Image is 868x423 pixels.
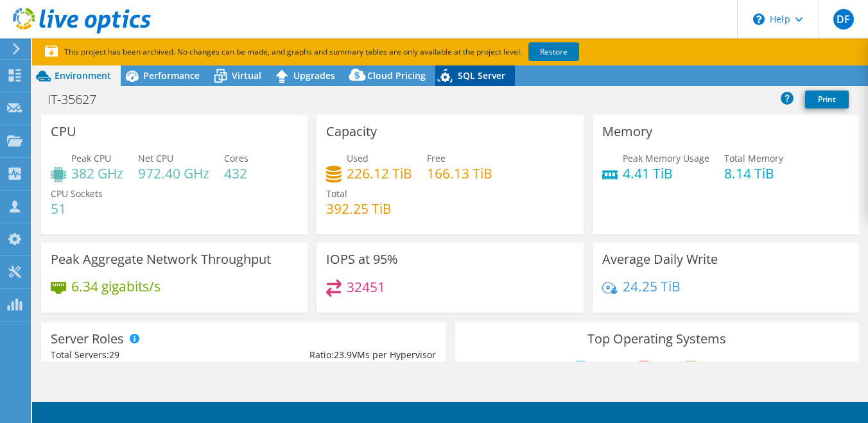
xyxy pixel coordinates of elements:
h1: IT-35627 [42,92,116,107]
h4: 166.13 TiB [427,166,492,180]
span: Cores [224,152,248,164]
h3: IOPS at 95% [326,252,398,266]
span: DF [833,9,854,30]
span: Virtual [232,69,261,82]
h4: 51 [51,202,103,216]
span: Total [326,187,347,200]
span: Free [427,152,446,164]
span: Peak Memory Usage [623,152,709,164]
span: 23.9 [334,349,352,361]
span: Peak CPU [71,152,111,164]
h4: 6.34 gigabits/s [71,279,161,293]
h3: CPU [51,125,76,139]
li: Linux [636,359,675,373]
li: Windows [573,359,628,373]
div: Total Servers: [51,348,243,362]
span: Performance [143,69,200,82]
h3: Memory [602,125,652,139]
li: VMware [683,359,733,373]
h4: 972.40 GHz [138,166,209,180]
h4: 392.25 TiB [326,202,392,216]
span: Net CPU [138,152,173,164]
span: Environment [55,69,111,82]
a: Print [805,91,849,108]
h3: Server Roles [51,332,124,346]
h4: 382 GHz [71,166,123,180]
h4: 4.41 TiB [623,166,709,180]
h3: Top Operating Systems [464,332,849,346]
h4: 8.14 TiB [724,166,783,180]
span: Upgrades [293,69,335,82]
span: Total Memory [724,152,783,164]
a: Restore [528,42,579,61]
h4: 226.12 TiB [347,166,412,180]
p: This project has been archived. No changes can be made, and graphs and summary tables are only av... [45,45,674,59]
h4: 24.25 TiB [623,279,681,293]
svg: \n [753,13,765,25]
h3: Average Daily Write [602,252,718,266]
h3: Capacity [326,125,377,139]
h4: 32451 [347,280,385,294]
h4: 432 [224,166,248,180]
h3: Peak Aggregate Network Throughput [51,252,271,266]
span: CPU Sockets [51,187,103,200]
span: 29 [109,349,119,361]
span: Cloud Pricing [367,69,426,82]
span: Used [347,152,369,164]
div: Ratio: VMs per Hypervisor [243,348,436,362]
span: SQL Server [458,69,505,82]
